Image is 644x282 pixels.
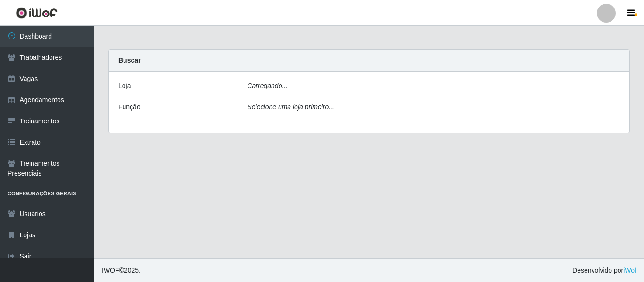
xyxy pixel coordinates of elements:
span: IWOF [102,266,119,274]
a: iWof [623,266,636,274]
label: Função [118,102,140,112]
i: Selecione uma loja primeiro... [248,103,334,111]
img: CoreUI Logo [16,7,58,19]
span: Desenvolvido por [572,266,636,275]
i: Carregando... [248,82,288,89]
span: © 2025 . [102,266,140,275]
label: Loja [118,81,131,91]
strong: Buscar [118,56,140,64]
